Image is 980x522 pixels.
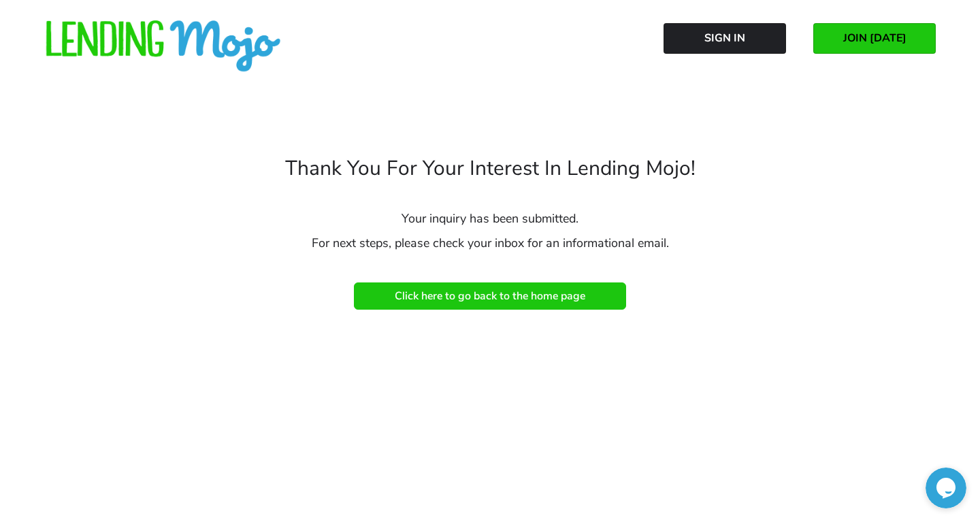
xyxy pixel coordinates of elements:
[95,159,885,179] h4: Thank you for your interest in Lending Mojo!
[664,23,786,54] a: Sign In
[395,290,585,302] span: Click here to go back to the home page
[354,282,626,310] a: Click here to go back to the home page
[843,32,906,44] span: JOIN [DATE]
[44,20,282,74] img: lm-horizontal-logo
[704,32,745,44] span: Sign In
[926,468,966,508] iframe: chat widget
[813,23,936,54] a: JOIN [DATE]
[95,206,885,255] h3: Your inquiry has been submitted. For next steps, please check your inbox for an informational email.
